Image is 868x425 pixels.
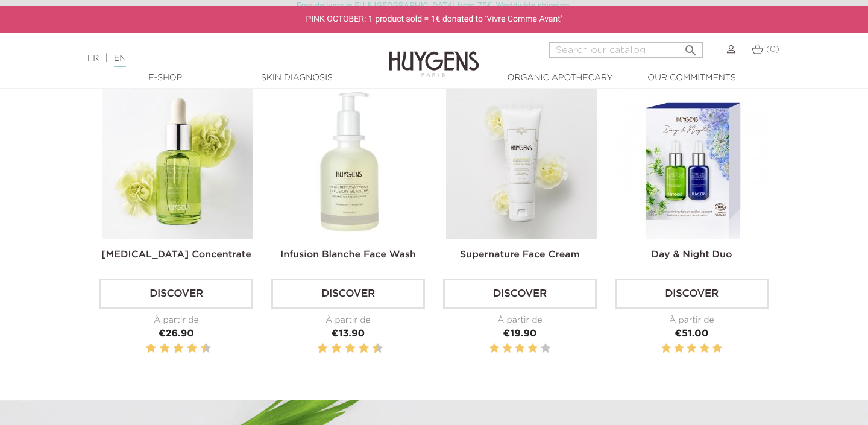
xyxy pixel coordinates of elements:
[81,51,353,66] div: |
[443,314,597,327] div: À partir de
[236,72,357,84] a: Skin Diagnosis
[489,341,499,356] label: 1
[766,45,779,54] span: (0)
[184,341,186,356] label: 7
[102,88,253,239] img: Hyaluronic Acid Concentrate
[375,341,381,356] label: 10
[618,88,769,239] img: Day & Night Duo
[198,341,200,356] label: 9
[503,329,537,339] span: €19.90
[370,341,372,356] label: 9
[615,314,769,327] div: À partir de
[114,54,126,67] a: EN
[699,341,709,356] label: 4
[684,40,698,54] i: 
[661,341,671,356] label: 1
[162,341,168,356] label: 4
[189,341,195,356] label: 8
[271,314,425,327] div: À partir de
[159,329,194,339] span: €26.90
[356,341,358,356] label: 7
[320,341,326,356] label: 2
[157,341,159,356] label: 3
[333,341,339,356] label: 4
[446,88,597,239] img: Supernature Face Cream
[541,341,550,356] label: 5
[500,72,620,84] a: Organic Apothecary
[99,279,253,309] a: Discover
[527,341,537,356] label: 4
[389,32,479,78] img: Huygens
[460,250,580,260] a: Supernature Face Cream
[549,42,703,58] input: Search
[675,329,709,339] span: €51.00
[143,341,145,356] label: 1
[101,250,251,260] a: [MEDICAL_DATA] Concentrate
[280,250,416,260] a: Infusion Blanche Face Wash
[343,341,345,356] label: 5
[651,250,732,260] a: Day & Night Duo
[105,72,225,84] a: E-Shop
[361,341,367,356] label: 8
[443,279,597,309] a: Discover
[315,341,317,356] label: 1
[203,341,209,356] label: 10
[148,341,154,356] label: 2
[687,341,696,356] label: 3
[171,341,173,356] label: 5
[615,279,769,309] a: Discover
[515,341,524,356] label: 3
[87,54,99,63] a: FR
[99,314,253,327] div: À partir de
[680,39,702,55] button: 
[271,279,425,309] a: Discover
[274,88,425,239] img: Infusion Blanche Face Wash
[674,341,684,356] label: 2
[631,72,752,84] a: Our commitments
[712,341,722,356] label: 5
[332,329,365,339] span: €13.90
[175,341,181,356] label: 6
[329,341,331,356] label: 3
[347,341,353,356] label: 6
[502,341,512,356] label: 2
